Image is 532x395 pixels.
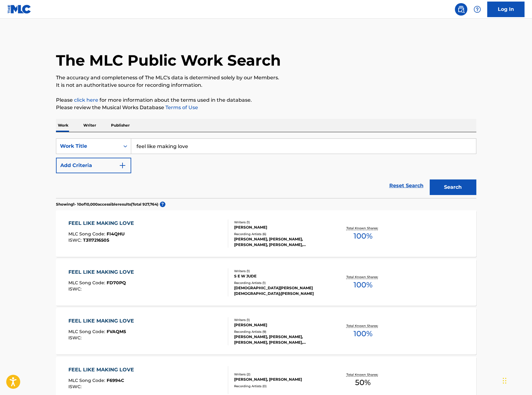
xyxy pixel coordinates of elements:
[234,269,328,273] div: Writers ( 1 )
[234,329,328,334] div: Recording Artists ( 9 )
[457,6,465,13] img: search
[68,317,137,325] div: FEEL LIKE MAKING LOVE
[474,6,481,13] img: help
[234,236,328,248] div: [PERSON_NAME], [PERSON_NAME], [PERSON_NAME], [PERSON_NAME], [PERSON_NAME]
[60,142,116,150] div: Work Title
[107,231,125,237] span: FI4QHU
[234,232,328,236] div: Recording Artists ( 6 )
[160,202,165,207] span: ?
[346,226,380,230] p: Total Known Shares:
[56,104,476,111] p: Please review the Musical Works Database
[234,372,328,377] div: Writers ( 2 )
[354,328,372,339] span: 100 %
[68,384,83,389] span: ISWC :
[119,162,126,169] img: 9d2ae6d4665cec9f34b9.svg
[56,119,70,132] p: Work
[109,119,132,132] p: Publisher
[386,179,427,193] a: Reset Search
[68,220,137,227] div: FEEL LIKE MAKING LOVE
[68,280,107,286] span: MLC Song Code :
[56,96,476,104] p: Please for more information about the terms used in the database.
[430,179,476,195] button: Search
[68,268,137,276] div: FEEL LIKE MAKING LOVE
[354,279,372,290] span: 100 %
[56,158,131,173] button: Add Criteria
[56,202,158,207] p: Showing 1 - 10 of 10,000 accessible results (Total 927,764 )
[234,334,328,345] div: [PERSON_NAME], [PERSON_NAME], [PERSON_NAME], [PERSON_NAME], [PERSON_NAME]
[56,51,281,70] h1: The MLC Public Work Search
[234,384,328,388] div: Recording Artists ( 0 )
[81,119,98,132] p: Writer
[355,377,371,388] span: 50 %
[234,318,328,322] div: Writers ( 1 )
[234,285,328,296] div: [DEMOGRAPHIC_DATA][PERSON_NAME][DEMOGRAPHIC_DATA];[PERSON_NAME]
[107,329,126,334] span: FVAQM5
[56,81,476,89] p: It is not an authoritative source for recording information.
[234,322,328,328] div: [PERSON_NAME]
[56,210,476,257] a: FEEL LIKE MAKING LOVEMLC Song Code:FI4QHUISWC:T3117216505Writers (1)[PERSON_NAME]Recording Artist...
[56,259,476,306] a: FEEL LIKE MAKING LOVEMLC Song Code:FD70PQISWC:Writers (1)S E W JUDERecording Artists (1)[DEMOGRAP...
[68,366,137,374] div: FEEL LIKE MAKING LOVE
[234,273,328,279] div: S E W JUDE
[234,281,328,285] div: Recording Artists ( 1 )
[346,372,380,377] p: Total Known Shares:
[346,275,380,279] p: Total Known Shares:
[68,329,107,334] span: MLC Song Code :
[164,105,198,110] a: Terms of Use
[68,237,83,243] span: ISWC :
[455,3,467,16] a: Public Search
[83,237,109,243] span: T3117216505
[234,225,328,230] div: [PERSON_NAME]
[487,2,525,17] a: Log In
[234,220,328,225] div: Writers ( 1 )
[354,230,372,242] span: 100 %
[68,335,83,341] span: ISWC :
[346,323,380,328] p: Total Known Shares:
[107,280,126,286] span: FD70PQ
[68,286,83,292] span: ISWC :
[68,378,107,383] span: MLC Song Code :
[107,378,124,383] span: F6994C
[56,74,476,81] p: The accuracy and completeness of The MLC's data is determined solely by our Members.
[471,3,483,16] div: Help
[501,365,532,395] iframe: Chat Widget
[503,371,507,390] div: Drag
[234,377,328,382] div: [PERSON_NAME], [PERSON_NAME]
[74,97,98,103] a: click here
[68,231,107,237] span: MLC Song Code :
[7,5,31,14] img: MLC Logo
[56,308,476,355] a: FEEL LIKE MAKING LOVEMLC Song Code:FVAQM5ISWC:Writers (1)[PERSON_NAME]Recording Artists (9)[PERSO...
[56,138,476,198] form: Search Form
